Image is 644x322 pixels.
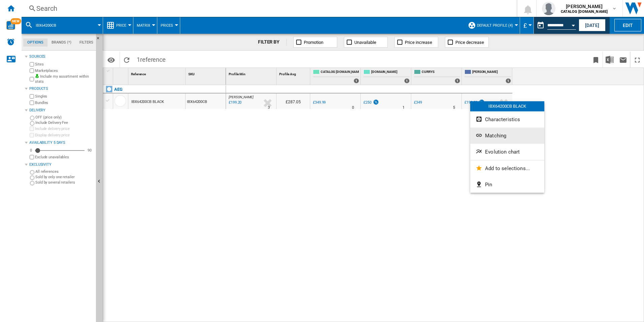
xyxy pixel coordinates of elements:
[485,116,520,123] span: Characteristics
[470,160,544,177] button: Add to selections...
[485,133,506,139] span: Matching
[470,111,544,128] button: Characteristics
[470,177,544,193] button: Pin...
[485,149,520,155] span: Evolution chart
[470,128,544,144] button: Matching
[485,182,492,188] span: Pin
[485,165,530,171] span: Add to selections...
[470,144,544,160] button: Evolution chart
[470,101,544,111] div: IBX64200CB BLACK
